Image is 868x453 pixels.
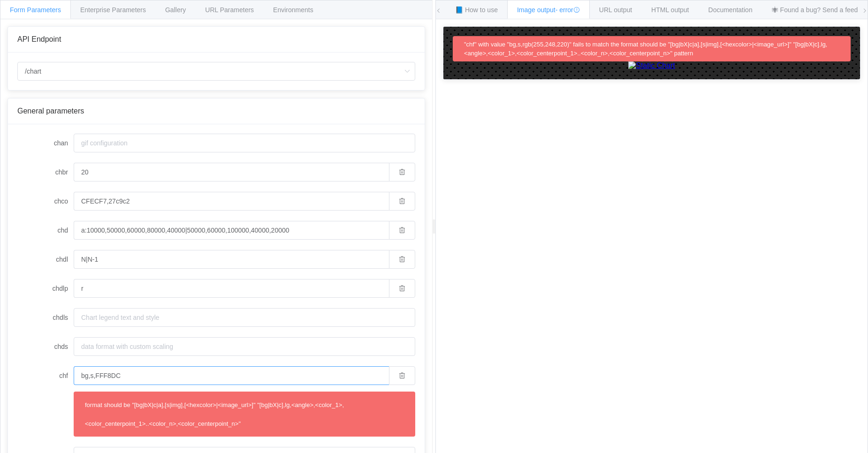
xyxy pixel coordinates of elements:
[74,279,389,298] input: Position of the legend and order of the legend entries
[74,366,389,385] input: Background Fills
[17,163,74,181] label: chbr
[17,250,74,269] label: chdl
[85,401,344,427] span: format should be "[bg|bX|c|a],[s|img],[<hexcolor>|<image_url>]" "[bg|bX|c],lg,<angle>,<color_1>,<...
[628,61,675,70] img: Static Chart
[17,192,74,211] label: chco
[74,337,415,356] input: data format with custom scaling
[205,6,254,14] span: URL Parameters
[464,41,827,57] span: "chf" with value "bg,s,rgb(255,248,220)" fails to match the format should be "[bg|bX|c|a],[s|img]...
[17,366,74,385] label: chf
[17,337,74,356] label: chds
[74,221,389,240] input: chart data
[556,6,580,14] span: - error
[80,6,146,14] span: Enterprise Parameters
[74,250,389,269] input: Text for each series, to display in the legend
[74,308,415,327] input: Chart legend text and style
[74,134,415,152] input: gif configuration
[17,107,84,115] span: General parameters
[599,6,632,14] span: URL output
[74,163,389,181] input: Bar corner radius. Display bars with rounded corner.
[17,35,61,43] span: API Endpoint
[17,221,74,240] label: chd
[273,6,313,14] span: Environments
[17,279,74,298] label: chdlp
[651,6,689,14] span: HTML output
[17,308,74,327] label: chdls
[165,6,186,14] span: Gallery
[708,6,753,14] span: Documentation
[455,6,498,14] span: 📘 How to use
[10,6,61,14] span: Form Parameters
[17,62,415,81] input: Select
[517,6,580,14] span: Image output
[453,61,851,70] a: Static Chart
[74,192,389,211] input: series colors
[17,134,74,152] label: chan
